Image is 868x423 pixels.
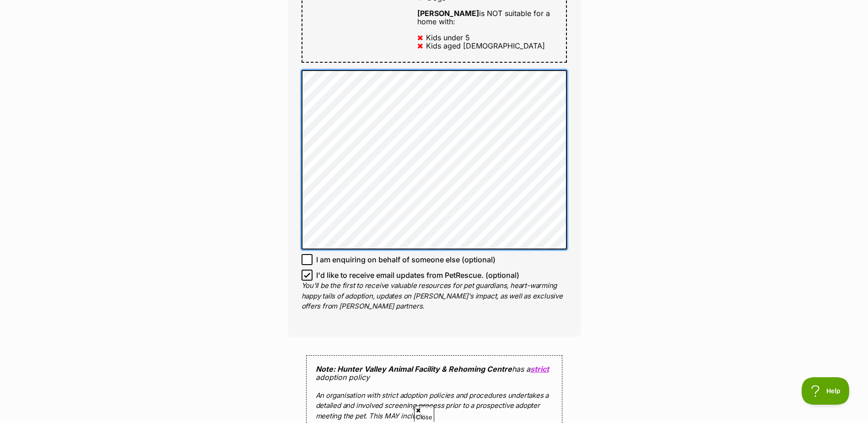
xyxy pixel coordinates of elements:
[530,364,549,374] a: strict
[302,281,567,312] p: You'll be the first to receive valuable resources for pet guardians, heart-warming happy tails of...
[316,364,512,374] strong: Note: Hunter Valley Animal Facility & Rehoming Centre
[316,270,519,281] span: I'd like to receive email updates from PetRescue. (optional)
[414,406,434,422] span: Close
[316,390,553,422] p: An organisation with strict adoption policies and procedures undertakes a detailed and involved s...
[426,42,545,50] div: Kids aged [DEMOGRAPHIC_DATA]
[417,9,479,18] strong: [PERSON_NAME]
[426,33,470,42] div: Kids under 5
[802,377,850,405] iframe: Help Scout Beacon - Open
[417,9,554,26] div: is NOT suitable for a home with:
[316,254,496,265] span: I am enquiring on behalf of someone else (optional)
